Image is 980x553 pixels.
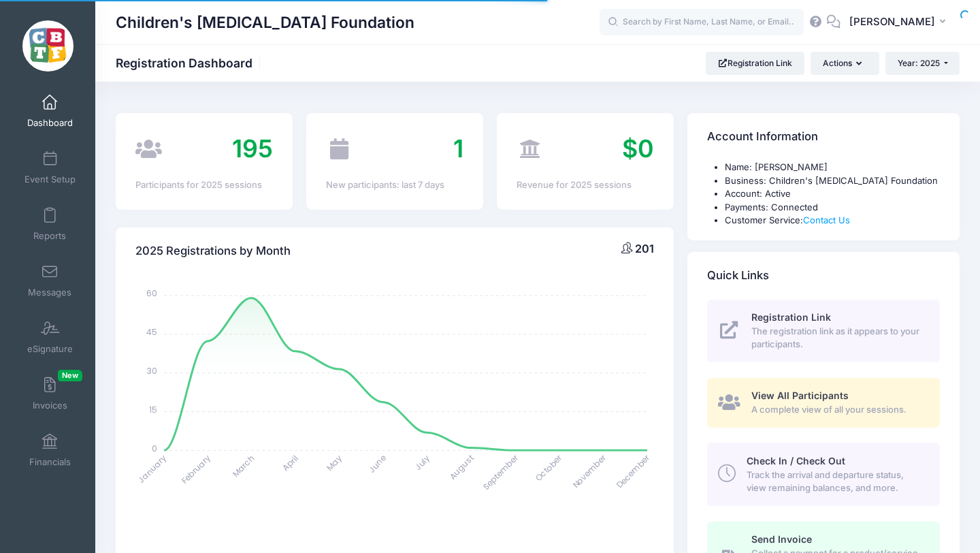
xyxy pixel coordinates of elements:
[29,456,71,468] span: Financials
[18,370,82,417] a: InvoicesNew
[149,404,157,415] tspan: 15
[803,215,850,225] a: Contact Us
[707,443,940,505] a: Check In / Check Out Track the arrival and departure status, view remaining balances, and more.
[366,452,389,475] tspan: June
[18,313,82,361] a: eSignature
[570,452,609,490] tspan: November
[622,133,654,163] span: $0
[533,452,565,484] tspan: October
[27,343,73,355] span: eSignature
[707,118,818,157] h4: Account Information
[18,200,82,248] a: Reports
[146,326,157,338] tspan: 45
[28,287,71,298] span: Messages
[280,452,300,473] tspan: April
[707,378,940,428] a: View All Participants A complete view of all your sessions.
[517,178,654,192] div: Revenue for 2025 sessions
[18,257,82,304] a: Messages
[480,452,521,492] tspan: September
[811,52,879,75] button: Actions
[751,533,812,545] span: Send Invoice
[18,87,82,135] a: Dashboard
[635,242,654,255] span: 201
[725,214,940,227] li: Customer Service:
[24,174,76,185] span: Event Setup
[453,133,463,163] span: 1
[706,52,804,75] a: Registration Link
[725,161,940,174] li: Name: [PERSON_NAME]
[725,201,940,215] li: Payments: Connected
[447,452,476,481] tspan: August
[898,58,940,68] span: Year: 2025
[135,452,169,486] tspan: January
[707,300,940,362] a: Registration Link The registration link as it appears to your participants.
[135,232,291,270] h4: 2025 Registrations by Month
[18,426,82,474] a: Financials
[116,56,264,70] h1: Registration Dashboard
[116,7,414,38] h1: Children's [MEDICAL_DATA] Foundation
[232,133,273,163] span: 195
[747,455,845,467] span: Check In / Check Out
[751,325,924,351] span: The registration link as it appears to your participants.
[147,365,157,377] tspan: 30
[840,7,960,38] button: [PERSON_NAME]
[18,144,82,191] a: Event Setup
[725,187,940,201] li: Account: Active
[152,442,157,454] tspan: 0
[230,452,257,479] tspan: March
[33,230,66,242] span: Reports
[58,370,82,381] span: New
[751,403,924,417] span: A complete view of all your sessions.
[751,311,831,323] span: Registration Link
[725,174,940,188] li: Business: Children's [MEDICAL_DATA] Foundation
[849,14,935,29] span: [PERSON_NAME]
[747,469,924,495] span: Track the arrival and departure status, view remaining balances, and more.
[22,20,73,72] img: Children's Brain Tumor Foundation
[135,178,273,192] div: Participants for 2025 sessions
[179,452,212,486] tspan: February
[33,400,67,411] span: Invoices
[412,452,433,473] tspan: July
[146,287,157,299] tspan: 60
[27,117,73,129] span: Dashboard
[600,9,804,36] input: Search by First Name, Last Name, or Email...
[707,256,769,295] h4: Quick Links
[324,452,344,473] tspan: May
[751,390,849,401] span: View All Participants
[326,178,463,192] div: New participants: last 7 days
[885,52,960,75] button: Year: 2025
[614,452,653,490] tspan: December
